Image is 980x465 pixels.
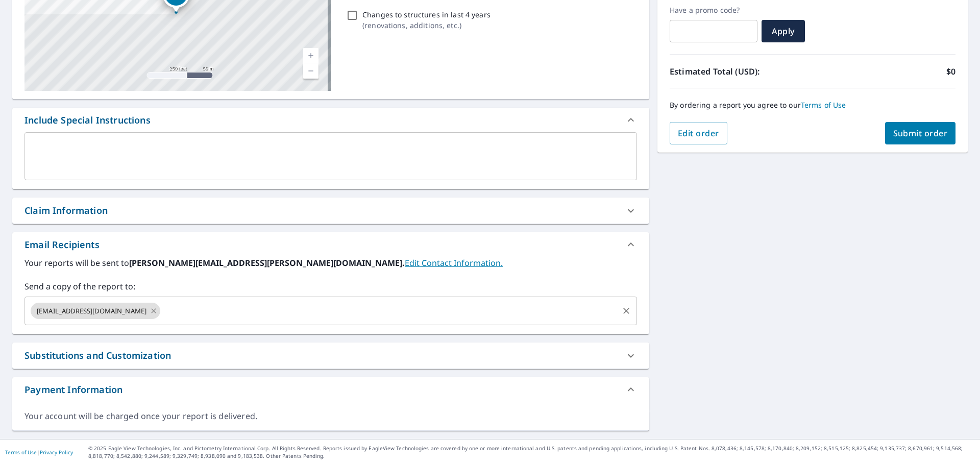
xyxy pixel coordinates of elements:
[770,26,797,37] span: Apply
[670,6,757,15] label: Have a promo code?
[31,303,160,319] div: [EMAIL_ADDRESS][DOMAIN_NAME]
[5,449,37,456] a: Terms of Use
[801,100,846,110] a: Terms of Use
[24,113,151,127] div: Include Special Instructions
[24,410,637,422] div: Your account will be charged once your report is delivered.
[670,122,727,144] button: Edit order
[24,204,108,217] div: Claim Information
[885,122,956,144] button: Submit order
[362,20,491,31] p: ( renovations, additions, etc. )
[24,280,637,292] label: Send a copy of the report to:
[12,232,649,257] div: Email Recipients
[893,128,948,139] span: Submit order
[670,65,813,78] p: Estimated Total (USD):
[303,48,318,63] a: Current Level 17, Zoom In
[31,306,153,316] span: [EMAIL_ADDRESS][DOMAIN_NAME]
[946,65,955,78] p: $0
[24,257,637,269] label: Your reports will be sent to
[24,383,122,397] div: Payment Information
[619,304,633,318] button: Clear
[762,20,805,42] button: Apply
[405,257,503,268] a: EditContactInfo
[12,108,649,132] div: Include Special Instructions
[12,377,649,402] div: Payment Information
[40,449,73,456] a: Privacy Policy
[678,128,719,139] span: Edit order
[303,63,318,79] a: Current Level 17, Zoom Out
[24,238,100,252] div: Email Recipients
[5,449,73,455] p: |
[670,101,955,110] p: By ordering a report you agree to our
[12,342,649,369] div: Substitutions and Customization
[88,445,975,460] p: © 2025 Eagle View Technologies, Inc. and Pictometry International Corp. All Rights Reserved. Repo...
[362,9,491,20] p: Changes to structures in last 4 years
[24,349,171,362] div: Substitutions and Customization
[129,257,405,268] b: [PERSON_NAME][EMAIL_ADDRESS][PERSON_NAME][DOMAIN_NAME].
[12,198,649,224] div: Claim Information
